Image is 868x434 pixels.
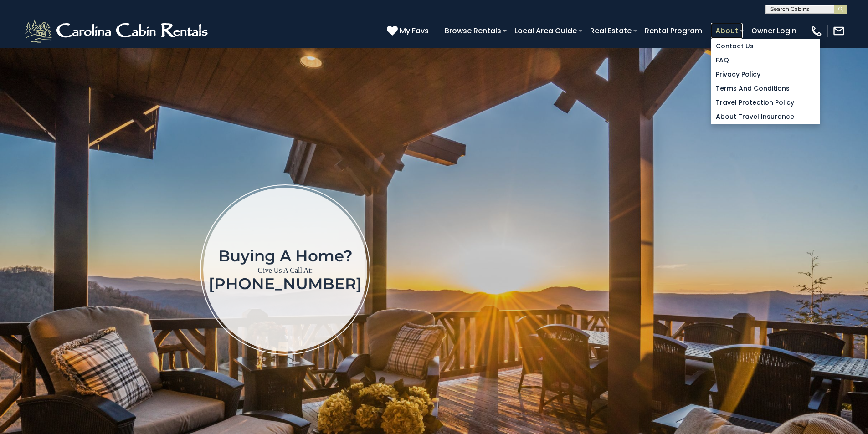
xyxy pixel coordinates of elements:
[209,248,362,264] h1: Buying a home?
[810,25,823,37] img: phone-regular-white.png
[400,25,429,36] span: My Favs
[711,96,820,110] a: Travel Protection Policy
[440,23,506,39] a: Browse Rentals
[209,264,362,277] p: Give Us A Call At:
[711,23,743,39] a: About
[209,274,362,293] a: [PHONE_NUMBER]
[747,23,801,39] a: Owner Login
[711,110,820,124] a: About Travel Insurance
[711,53,820,67] a: FAQ
[711,39,820,53] a: Contact Us
[23,17,212,45] img: White-1-2.png
[640,23,707,39] a: Rental Program
[510,23,581,39] a: Local Area Guide
[832,25,845,37] img: mail-regular-white.png
[586,23,636,39] a: Real Estate
[711,67,820,82] a: Privacy Policy
[711,82,820,96] a: Terms and Conditions
[387,25,431,37] a: My Favs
